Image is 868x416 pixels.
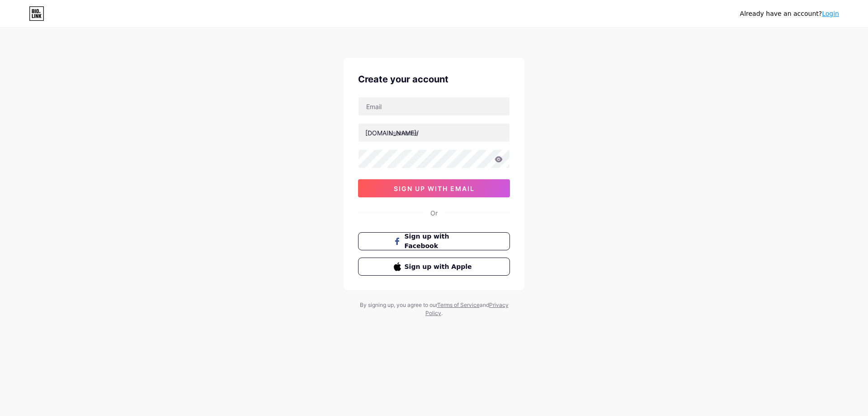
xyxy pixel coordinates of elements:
div: Or [430,208,438,218]
span: Sign up with Apple [405,262,475,272]
div: Create your account [358,72,510,86]
span: Sign up with Facebook [405,232,475,251]
input: username [359,124,509,142]
button: Sign up with Apple [358,258,510,276]
a: Login [822,10,839,17]
div: [DOMAIN_NAME]/ [365,128,419,138]
a: Terms of Service [437,301,480,308]
button: Sign up with Facebook [358,232,510,250]
input: Email [359,97,509,115]
div: By signing up, you agree to our and . [357,301,511,317]
div: Already have an account? [740,9,839,19]
span: sign up with email [394,185,475,192]
button: sign up with email [358,179,510,197]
